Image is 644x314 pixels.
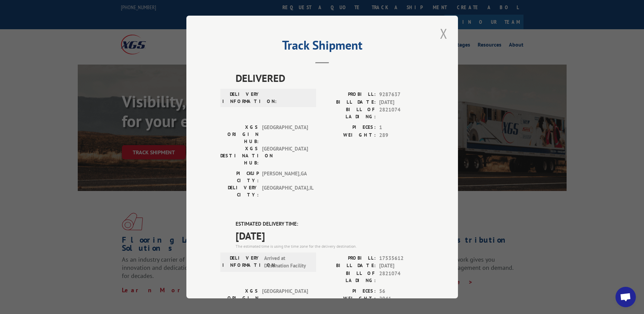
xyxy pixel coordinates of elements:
label: XGS ORIGIN HUB: [220,124,259,145]
span: [GEOGRAPHIC_DATA] [262,124,308,145]
span: DELIVERED [236,70,424,86]
span: [DATE] [379,262,424,270]
label: XGS DESTINATION HUB: [220,145,259,167]
label: DELIVERY INFORMATION: [222,91,261,105]
a: Open chat [615,287,636,307]
label: PIECES: [322,124,376,132]
span: 2821074 [379,270,424,284]
h2: Track Shipment [220,40,424,53]
button: Close modal [438,24,449,43]
label: PIECES: [322,287,376,295]
span: 17535612 [379,255,424,262]
label: PROBILL: [322,91,376,99]
label: DELIVERY INFORMATION: [222,255,261,270]
label: BILL OF LADING: [322,106,376,120]
span: [GEOGRAPHIC_DATA] [262,287,308,309]
label: DELIVERY CITY: [220,184,259,198]
label: BILL OF LADING: [322,270,376,284]
label: BILL DATE: [322,99,376,106]
span: [GEOGRAPHIC_DATA] [262,145,308,167]
label: WEIGHT: [322,295,376,303]
span: 9287637 [379,91,424,99]
label: BILL DATE: [322,262,376,270]
div: The estimated time is using the time zone for the delivery destination. [236,243,424,249]
span: 56 [379,287,424,295]
span: [GEOGRAPHIC_DATA] , IL [262,184,308,198]
span: 2821074 [379,106,424,120]
label: PICKUP CITY: [220,170,259,184]
span: 1 [379,124,424,132]
span: 289 [379,132,424,139]
span: [DATE] [379,99,424,106]
span: [DATE] [236,228,424,243]
label: ESTIMATED DELIVERY TIME: [236,220,424,228]
span: [PERSON_NAME] , GA [262,170,308,184]
span: 2041 [379,295,424,303]
span: Arrived at Destination Facility [264,255,310,270]
label: WEIGHT: [322,132,376,139]
label: PROBILL: [322,255,376,262]
label: XGS ORIGIN HUB: [220,287,259,309]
